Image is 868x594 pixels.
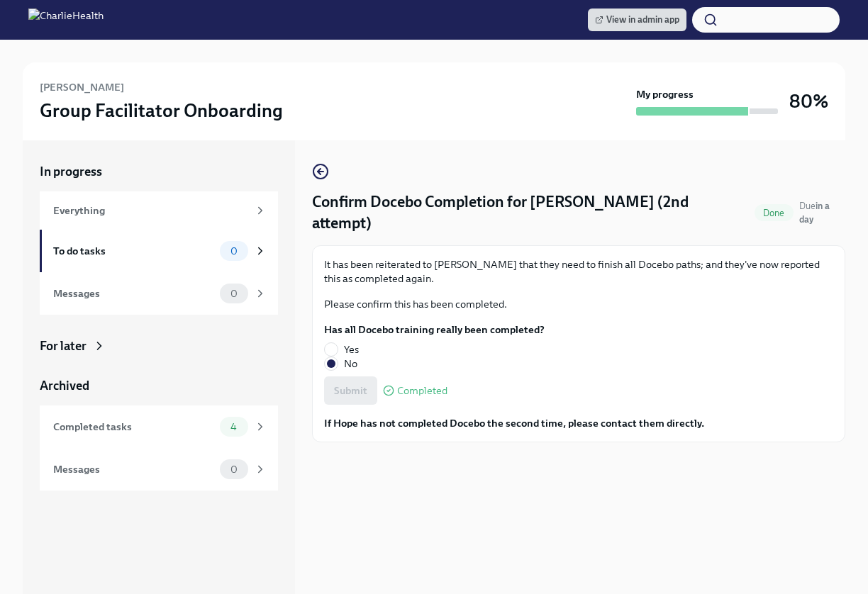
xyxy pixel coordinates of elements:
[799,201,830,225] span: Due
[53,461,214,477] div: Messages
[324,297,833,311] p: Please confirm this has been completed.
[40,191,278,230] a: Everything
[595,13,679,27] span: View in admin app
[222,464,246,475] span: 0
[53,419,214,435] div: Completed tasks
[40,337,87,354] div: For later
[324,257,833,286] p: It has been reiterated to [PERSON_NAME] that they need to finish all Docebo paths; and they've no...
[324,323,545,337] label: Has all Docebo training really been completed?
[222,246,246,257] span: 0
[40,405,278,448] a: Completed tasks4
[40,337,278,354] a: For later
[755,208,794,218] span: Done
[397,386,447,396] span: Completed
[222,288,246,299] span: 0
[40,163,278,180] a: In progress
[53,243,214,259] div: To do tasks
[312,191,749,234] h4: Confirm Docebo Completion for [PERSON_NAME] (2nd attempt)
[789,89,828,114] h3: 80%
[40,79,124,95] h6: [PERSON_NAME]
[588,9,686,31] a: View in admin app
[799,199,845,226] span: August 24th, 2025 09:00
[222,422,245,432] span: 4
[344,342,359,357] span: Yes
[324,417,704,430] strong: If Hope has not completed Docebo the second time, please contact them directly.
[53,286,214,301] div: Messages
[40,272,278,315] a: Messages0
[344,357,357,371] span: No
[53,203,248,218] div: Everything
[40,230,278,272] a: To do tasks0
[40,98,283,123] h3: Group Facilitator Onboarding
[40,448,278,491] a: Messages0
[40,377,278,394] a: Archived
[28,9,104,31] img: CharlieHealth
[636,87,694,101] strong: My progress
